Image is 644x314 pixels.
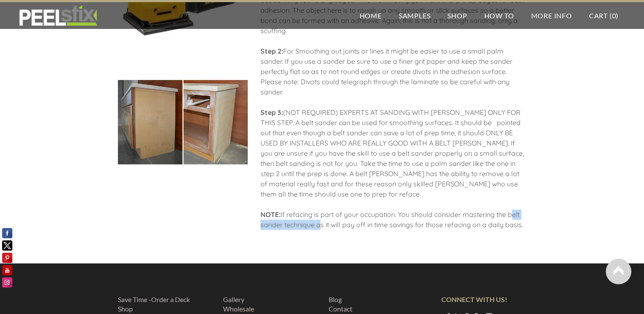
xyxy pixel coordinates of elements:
[390,2,439,29] a: Samples
[118,295,190,303] a: Save Time -Order a Deck
[260,47,283,55] strong: Step 2:
[439,2,475,29] a: Shop
[260,108,283,117] strong: Step 3:
[260,210,280,219] strong: NOTE:
[118,69,248,164] img: Picture
[476,2,523,29] a: How To
[351,2,390,29] a: Home
[223,295,244,303] a: Gallery​
[581,2,627,29] a: Cart (0)
[223,305,254,313] a: ​Wholesale
[118,305,133,313] a: Shop
[329,305,352,313] a: Contact
[17,5,99,26] img: REFACE SUPPLIES
[522,2,580,29] a: More Info
[223,295,254,313] font: ​
[329,295,342,303] a: Blog
[612,11,616,20] span: 0
[441,295,507,303] strong: CONNECT WITH US!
